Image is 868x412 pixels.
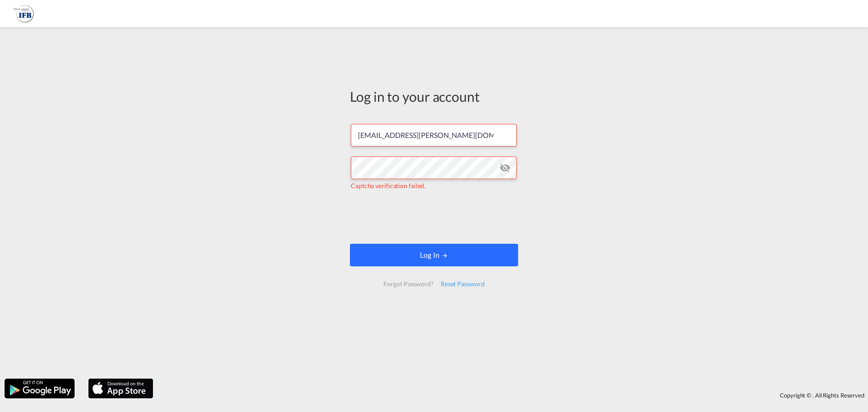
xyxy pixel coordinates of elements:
button: LOGIN [350,244,518,266]
div: Copyright © . All Rights Reserved [158,388,868,403]
div: Reset Password [437,276,488,292]
img: google.png [4,378,75,399]
img: b628ab10256c11eeb52753acbc15d091.png [14,4,34,24]
md-icon: icon-eye-off [500,162,510,173]
input: Enter email/phone number [351,124,517,147]
div: Forgot Password? [380,276,437,292]
img: apple.png [87,378,154,399]
span: Captcha verification failed. [351,182,425,189]
iframe: reCAPTCHA [365,199,503,235]
div: Log in to your account [350,87,518,106]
